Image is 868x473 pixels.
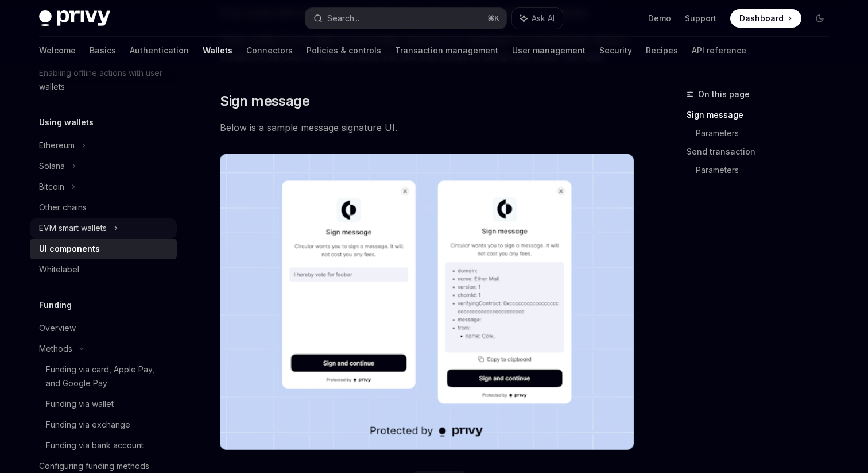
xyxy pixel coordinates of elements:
[532,13,555,24] span: Ask AI
[30,414,177,435] a: Funding via exchange
[39,139,75,152] div: Ethereum
[39,221,107,235] div: EVM smart wallets
[39,263,79,276] div: Whitelabel
[39,201,87,214] div: Other chains
[599,37,632,64] a: Security
[395,37,498,64] a: Transaction management
[30,318,177,339] a: Overview
[39,459,149,473] div: Configuring funding methods
[687,143,838,161] a: Send transaction
[307,37,381,64] a: Policies & controls
[648,13,671,24] a: Demo
[739,13,784,24] span: Dashboard
[30,239,177,259] a: UI components
[696,161,838,179] a: Parameters
[220,92,309,110] span: Sign message
[512,8,563,29] button: Ask AI
[730,9,801,28] a: Dashboard
[39,37,76,64] a: Welcome
[90,37,116,64] a: Basics
[698,87,750,101] span: On this page
[46,439,144,452] div: Funding via bank account
[220,120,634,136] span: Below is a sample message signature UI.
[39,342,72,356] div: Methods
[39,116,94,129] h5: Using wallets
[39,10,110,26] img: dark logo
[696,124,838,143] a: Parameters
[30,435,177,456] a: Funding via bank account
[246,37,293,64] a: Connectors
[305,8,506,29] button: Search...⌘K
[30,359,177,394] a: Funding via card, Apple Pay, and Google Pay
[220,154,634,450] img: images/Sign.png
[46,418,130,432] div: Funding via exchange
[646,37,678,64] a: Recipes
[327,11,359,25] div: Search...
[692,37,746,64] a: API reference
[687,106,838,124] a: Sign message
[685,13,716,24] a: Support
[39,180,64,194] div: Bitcoin
[30,259,177,280] a: Whitelabel
[39,159,65,173] div: Solana
[130,37,189,64] a: Authentication
[39,242,100,256] div: UI components
[487,14,499,23] span: ⌘ K
[46,363,170,390] div: Funding via card, Apple Pay, and Google Pay
[39,321,76,335] div: Overview
[811,9,829,28] button: Toggle dark mode
[203,37,232,64] a: Wallets
[512,37,586,64] a: User management
[46,397,114,411] div: Funding via wallet
[39,298,72,312] h5: Funding
[30,197,177,218] a: Other chains
[30,394,177,414] a: Funding via wallet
